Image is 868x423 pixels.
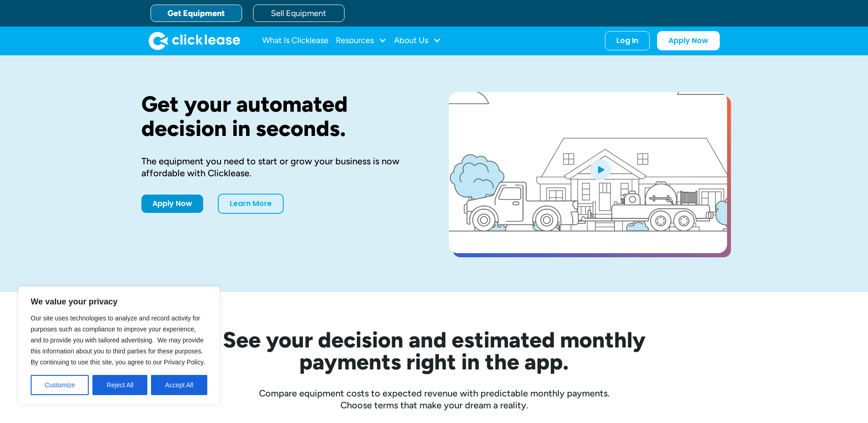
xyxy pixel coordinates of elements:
p: We value your privacy [31,296,207,307]
button: Reject All [92,375,147,395]
a: Get Equipment [151,5,242,22]
a: What Is Clicklease [262,32,329,50]
button: Accept All [151,375,207,395]
a: Learn More [218,194,284,214]
div: Log In [616,36,638,45]
div: Compare equipment costs to expected revenue with predictable monthly payments. Choose terms that ... [141,387,727,411]
div: The equipment you need to start or grow your business is now affordable with Clicklease. [141,155,420,179]
img: Clicklease logo [149,32,240,50]
a: open lightbox [449,92,727,253]
span: Our site uses technologies to analyze and record activity for purposes such as compliance to impr... [31,315,205,366]
h2: See your decision and estimated monthly payments right in the app. [178,329,690,373]
button: Customize [31,375,89,395]
h1: Get your automated decision in seconds. [141,92,420,141]
div: We value your privacy [18,287,220,405]
a: Apply Now [657,31,720,50]
div: Resources [336,32,387,50]
a: home [149,32,240,50]
img: Blue play button logo on a light blue circular background [588,157,613,182]
a: Sell Equipment [253,5,345,22]
div: About Us [394,32,441,50]
a: Apply Now [141,195,203,213]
